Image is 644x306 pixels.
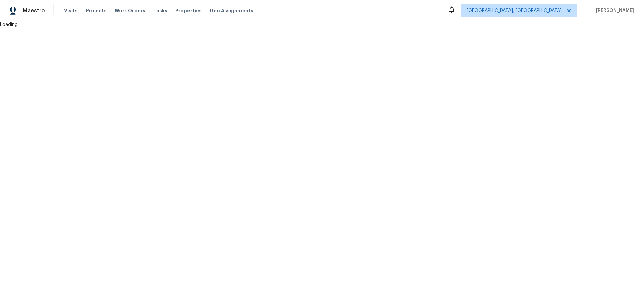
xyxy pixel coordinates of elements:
[64,7,78,14] span: Visits
[593,7,634,14] span: [PERSON_NAME]
[175,7,202,14] span: Properties
[115,7,145,14] span: Work Orders
[153,8,167,13] span: Tasks
[210,7,253,14] span: Geo Assignments
[86,7,107,14] span: Projects
[23,7,45,14] span: Maestro
[467,7,562,14] span: [GEOGRAPHIC_DATA], [GEOGRAPHIC_DATA]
